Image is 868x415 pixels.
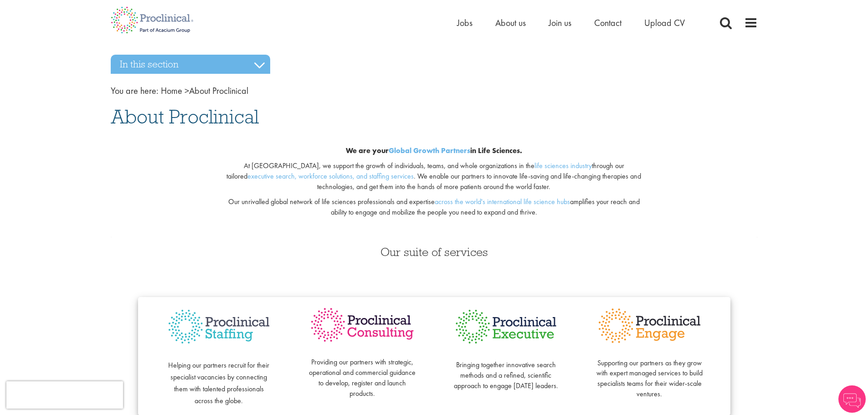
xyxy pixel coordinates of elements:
[644,17,685,29] a: Upload CV
[435,197,570,206] a: across the world's international life science hubs
[161,85,248,97] span: About Proclinical
[168,360,269,405] span: Helping our partners recruit for their specialist vacancies by connecting them with talented prof...
[221,161,647,192] p: At [GEOGRAPHIC_DATA], we support the growth of individuals, teams, and whole organizations in the...
[221,197,647,218] p: Our unrivalled global network of life sciences professionals and expertise amplifies your reach a...
[165,306,272,348] img: Proclinical Staffing
[596,306,703,345] img: Proclinical Engage
[534,161,592,170] a: life sciences industry
[596,348,703,400] p: Supporting our partners as they grow with expert managed services to build specialists teams for ...
[111,55,270,74] h3: In this section
[549,17,571,29] a: Join us
[452,306,560,347] img: Proclinical Executive
[111,85,159,97] span: You are here:
[309,347,416,399] p: Providing our partners with strategic, operational and commercial guidance to develop, register a...
[495,17,526,29] a: About us
[185,85,189,97] span: >
[838,385,866,413] img: Chatbot
[452,349,560,391] p: Bringing together innovative search methods and a refined, scientific approach to engage [DATE] l...
[346,146,522,155] b: We are your in Life Sciences.
[161,85,182,97] a: breadcrumb link to Home
[111,246,758,258] h3: Our suite of services
[247,171,414,181] a: executive search, workforce solutions, and staffing services
[111,104,259,129] span: About Proclinical
[594,17,621,29] a: Contact
[389,146,470,155] a: Global Growth Partners
[6,381,123,409] iframe: reCAPTCHA
[309,306,416,344] img: Proclinical Consulting
[457,17,473,29] a: Jobs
